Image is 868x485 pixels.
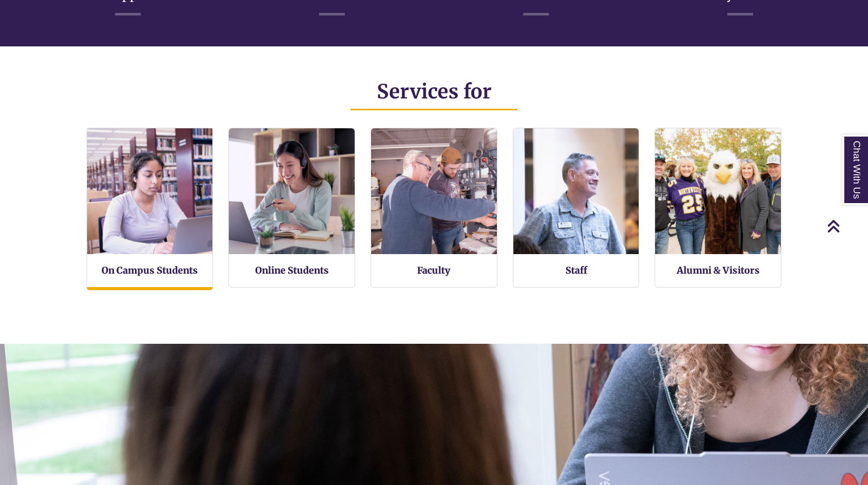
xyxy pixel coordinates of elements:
img: Alumni and Visitors Services [655,128,781,254]
img: Faculty Resources [371,128,497,254]
a: Back to Top [827,219,865,233]
img: Online Students Services [229,128,355,254]
a: Online Students [255,264,329,276]
a: Alumni & Visitors [677,264,760,276]
a: Staff [565,264,587,276]
a: On Campus Students [102,264,198,276]
img: Staff Services [513,128,639,254]
img: On Campus Students Services [81,122,219,260]
span: Services for [377,79,492,104]
a: Faculty [417,264,450,276]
